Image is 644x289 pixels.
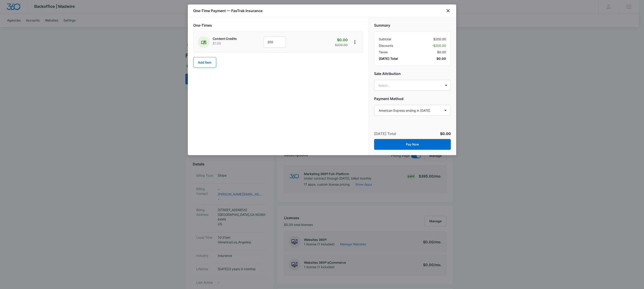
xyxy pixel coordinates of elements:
[379,43,393,48] span: Discounts
[379,37,446,41] div: $200.00
[440,131,451,136] span: $0.00
[374,71,451,76] h2: Sale Attribution
[374,96,451,101] h2: Payment Method
[445,8,451,13] button: close
[213,41,251,46] p: $1.00
[379,56,398,61] span: [DATE] Total
[437,50,446,54] span: $0.00
[374,139,451,150] button: Pay Now
[379,37,391,41] span: Subtotal
[193,23,363,28] h2: One-Times
[436,56,446,61] span: $0.00
[264,37,286,47] input: 1
[213,36,251,41] p: Content Credits
[193,8,263,13] h1: One-Time Payment — FasTrak Insurance
[379,50,388,54] span: Taxes
[351,39,358,46] button: View More
[432,43,446,48] span: - $200.00
[335,43,348,47] s: $200.00
[374,131,396,136] p: [DATE] Total
[193,57,216,68] button: Add Item
[374,23,451,28] h2: Summary
[327,37,348,43] p: $0.00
